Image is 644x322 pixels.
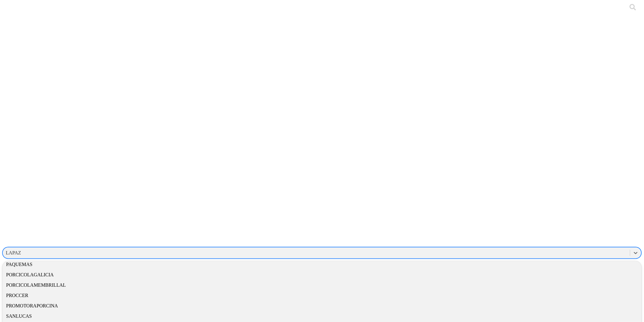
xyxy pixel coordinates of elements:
div: PORCICOLAMEMBRILLAL [2,280,642,290]
div: PAQUEMAS [2,259,642,270]
div: PROMOTORAPORCINA [2,301,642,311]
div: PORCICOLAGALICIA [2,270,642,280]
div: LAPAZ [6,250,21,256]
div: PROCCER [2,290,642,301]
div: SANLUCAS [2,311,642,321]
